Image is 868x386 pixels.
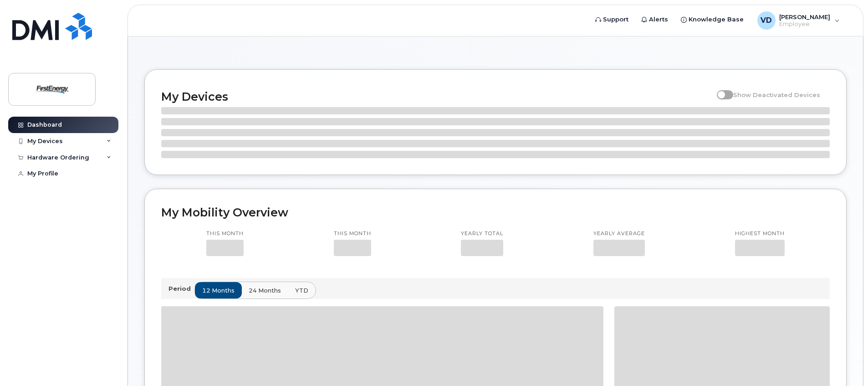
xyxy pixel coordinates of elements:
[295,286,308,295] span: YTD
[461,230,503,237] p: Yearly total
[733,91,820,98] span: Show Deactivated Devices
[168,284,194,293] p: Period
[161,90,712,103] h2: My Devices
[206,230,244,237] p: This month
[735,230,785,237] p: Highest month
[593,230,645,237] p: Yearly average
[717,86,724,93] input: Show Deactivated Devices
[249,286,281,295] span: 24 months
[161,206,830,219] h2: My Mobility Overview
[334,230,371,237] p: This month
